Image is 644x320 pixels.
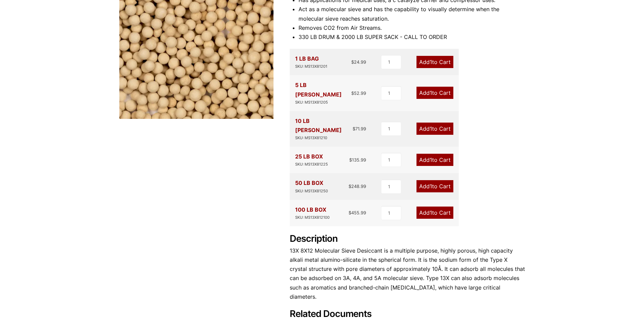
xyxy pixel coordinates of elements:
[430,156,432,163] span: 1
[416,180,453,192] a: Add1to Cart
[295,161,328,168] div: SKU: MS13X81225
[295,54,327,70] div: 1 LB BAG
[430,209,432,216] span: 1
[299,5,525,23] li: Act as a molecular sieve and has the capability to visually determine when the molecular sieve re...
[349,184,351,189] span: $
[351,59,354,65] span: $
[290,233,525,244] h2: Description
[353,126,366,131] bdi: 71.99
[295,188,328,194] div: SKU: MS13X81250
[295,116,353,141] div: 10 LB [PERSON_NAME]
[349,157,352,163] span: $
[430,59,432,65] span: 1
[416,207,453,219] a: Add1to Cart
[416,123,453,135] a: Add1to Cart
[299,23,525,33] li: Removes CO2 from Air Streams.
[430,125,432,132] span: 1
[349,210,351,215] span: $
[299,33,525,42] li: 330 LB DRUM & 2000 LB SUPER SACK - CALL TO ORDER
[416,56,453,68] a: Add1to Cart
[349,210,366,215] bdi: 455.99
[295,214,330,221] div: SKU: MS13X812100
[416,154,453,166] a: Add1to Cart
[295,135,353,141] div: SKU: MS13X81210
[295,205,330,221] div: 100 LB BOX
[351,90,366,96] bdi: 52.99
[290,246,525,301] p: 13X 8X12 Molecular Sieve Desiccant is a multiple purpose, highly porous, high capacity alkali met...
[351,90,354,96] span: $
[430,89,432,96] span: 1
[295,178,328,194] div: 50 LB BOX
[295,81,352,105] div: 5 LB [PERSON_NAME]
[295,152,328,168] div: 25 LB BOX
[295,63,327,70] div: SKU: MS13X81201
[295,99,352,106] div: SKU: MS13X81205
[430,183,432,190] span: 1
[416,87,453,99] a: Add1to Cart
[353,126,355,131] span: $
[349,157,366,163] bdi: 135.99
[351,59,366,65] bdi: 24.99
[349,184,366,189] bdi: 248.99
